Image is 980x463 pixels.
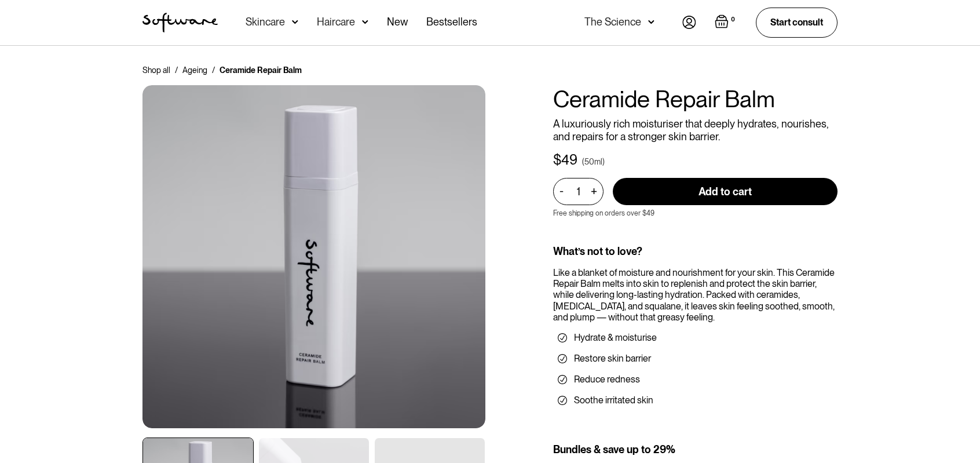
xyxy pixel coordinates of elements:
li: Soothe irritated skin [558,395,833,406]
div: The Science [584,16,641,28]
a: Shop all [142,64,170,76]
a: Start consult [756,8,838,37]
img: Software Logo [142,13,218,32]
div: What’s not to love? [553,245,838,258]
h1: Ceramide Repair Balm [553,85,838,113]
div: - [560,185,567,198]
img: arrow down [292,16,298,28]
div: + [587,185,600,198]
a: Ageing [182,64,207,76]
img: arrow down [362,16,368,28]
p: A luxuriously rich moisturiser that deeply hydrates, nourishes, and repairs for a stronger skin b... [553,118,838,143]
img: Ceramide Moisturiser [142,85,485,428]
div: (50ml) [582,156,605,167]
div: Bundles & save up to 29% [553,443,838,456]
div: Ceramide Repair Balm [220,64,302,76]
div: Skincare [246,16,285,28]
div: Like a blanket of moisture and nourishment for your skin. This Ceramide Repair Balm melts into sk... [553,267,838,323]
input: Add to cart [613,178,838,205]
div: $ [553,152,561,169]
div: / [175,64,178,76]
li: Hydrate & moisturise [558,332,833,344]
img: arrow down [648,16,654,28]
li: Restore skin barrier [558,353,833,364]
a: home [142,13,218,32]
li: Reduce redness [558,374,833,385]
a: Open empty cart [715,14,737,31]
p: Free shipping on orders over $49 [553,209,654,217]
div: Haircare [317,16,355,28]
div: 49 [561,152,577,169]
div: 0 [729,14,737,25]
div: / [212,64,215,76]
